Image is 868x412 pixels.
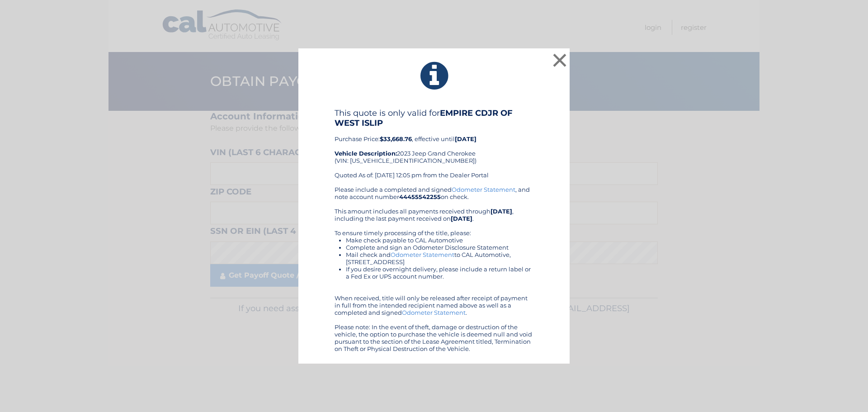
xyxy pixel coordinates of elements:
[402,309,466,316] a: Odometer Statement
[380,135,412,142] b: $33,668.76
[335,108,533,128] h4: This quote is only valid for
[346,265,533,280] li: If you desire overnight delivery, please include a return label or a Fed Ex or UPS account number.
[335,150,397,157] strong: Vehicle Description:
[335,108,533,186] div: Purchase Price: , effective until 2023 Jeep Grand Cherokee (VIN: [US_VEHICLE_IDENTIFICATION_NUMBE...
[551,51,569,69] button: ×
[451,215,472,222] b: [DATE]
[346,237,533,244] li: Make check payable to CAL Automotive
[452,186,515,193] a: Odometer Statement
[455,135,476,142] b: [DATE]
[335,186,533,352] div: Please include a completed and signed , and note account number on check. This amount includes al...
[391,251,454,258] a: Odometer Statement
[491,208,512,215] b: [DATE]
[399,193,441,200] b: 44455542255
[346,244,533,251] li: Complete and sign an Odometer Disclosure Statement
[346,251,533,265] li: Mail check and to CAL Automotive, [STREET_ADDRESS]
[335,108,513,128] b: EMPIRE CDJR OF WEST ISLIP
